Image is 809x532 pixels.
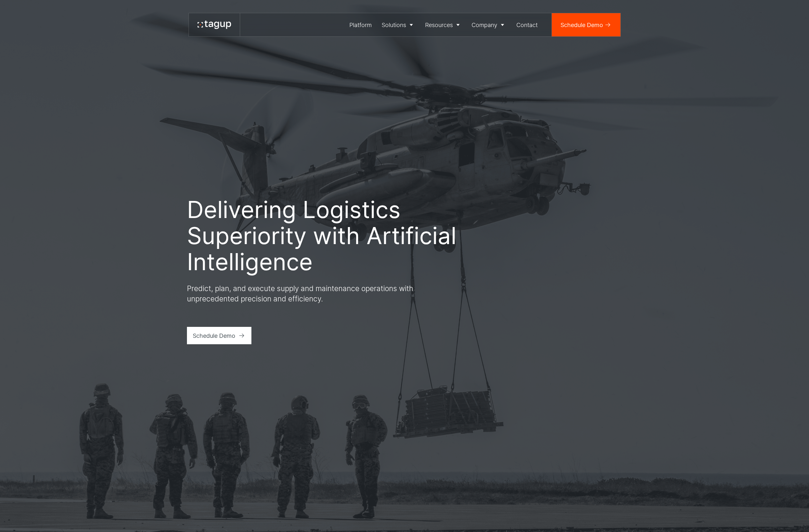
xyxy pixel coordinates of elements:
[552,13,620,36] a: Schedule Demo
[425,21,453,29] div: Resources
[511,13,543,36] a: Contact
[349,21,372,29] div: Platform
[467,13,512,36] a: Company
[193,331,235,340] div: Schedule Demo
[377,13,420,36] a: Solutions
[187,196,458,275] h1: Delivering Logistics Superiority with Artificial Intelligence
[420,13,467,36] a: Resources
[382,21,406,29] div: Solutions
[472,21,497,29] div: Company
[344,13,377,36] a: Platform
[187,283,419,304] p: Predict, plan, and execute supply and maintenance operations with unprecedented precision and eff...
[516,21,538,29] div: Contact
[560,21,603,29] div: Schedule Demo
[187,327,251,344] a: Schedule Demo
